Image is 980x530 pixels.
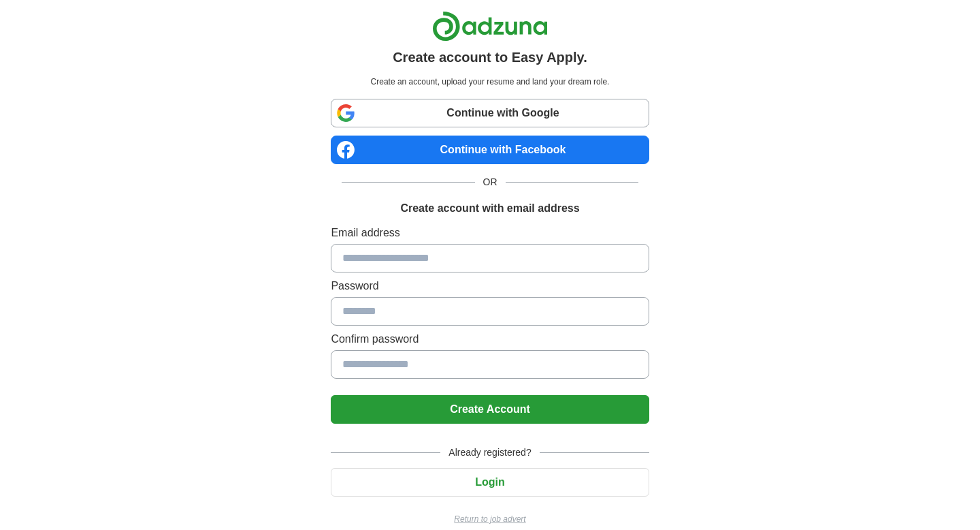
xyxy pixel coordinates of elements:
[393,47,587,67] h1: Create account to Easy Apply.
[331,136,649,164] a: Continue with Facebook
[331,278,649,294] label: Password
[432,11,548,42] img: Adzuna logo
[333,76,646,88] p: Create an account, upload your resume and land your dream role.
[331,225,649,241] label: Email address
[331,468,649,497] button: Login
[331,476,649,488] a: Login
[331,99,649,127] a: Continue with Google
[400,200,579,217] h1: Create account with email address
[440,446,539,460] span: Already registered?
[331,395,649,424] button: Create Account
[331,513,649,525] a: Return to job advert
[475,175,506,189] span: OR
[331,331,649,347] label: Confirm password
